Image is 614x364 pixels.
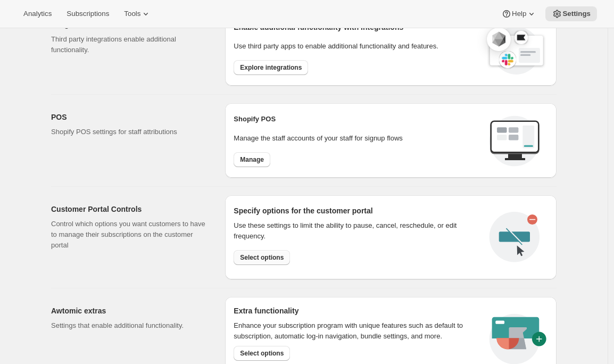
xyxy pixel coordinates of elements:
[234,133,481,144] p: Manage the staff accounts of your staff for signup flows
[234,152,270,167] button: Manage
[23,10,52,18] span: Analytics
[562,10,591,18] span: Settings
[51,112,208,122] h2: POS
[234,305,298,316] h2: Extra functionality
[240,253,284,262] span: Select options
[51,219,208,251] p: Control which options you want customers to have to manage their subscriptions on the customer po...
[240,349,284,358] span: Select options
[234,250,290,265] button: Select options
[234,346,290,361] button: Select options
[51,34,208,55] p: Third party integrations enable additional functionality.
[234,114,481,125] h2: Shopify POS
[512,10,526,18] span: Help
[495,6,543,21] button: Help
[51,320,208,331] p: Settings that enable additional functionality.
[51,305,208,316] h2: Awtomic extras
[51,204,208,214] h2: Customer Portal Controls
[234,205,481,216] h2: Specify options for the customer portal
[234,320,477,342] p: Enhance your subscription program with unique features such as default to subscription, automatic...
[60,6,115,21] button: Subscriptions
[67,10,109,18] span: Subscriptions
[240,155,264,164] span: Manage
[234,220,481,242] div: Use these settings to limit the ability to pause, cancel, reschedule, or edit frequency.
[234,60,308,75] button: Explore integrations
[124,10,140,18] span: Tools
[17,6,58,21] button: Analytics
[240,63,302,72] span: Explore integrations
[234,41,476,52] p: Use third party apps to enable additional functionality and features.
[545,6,597,21] button: Settings
[51,127,208,137] p: Shopify POS settings for staff attributions
[118,6,157,21] button: Tools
